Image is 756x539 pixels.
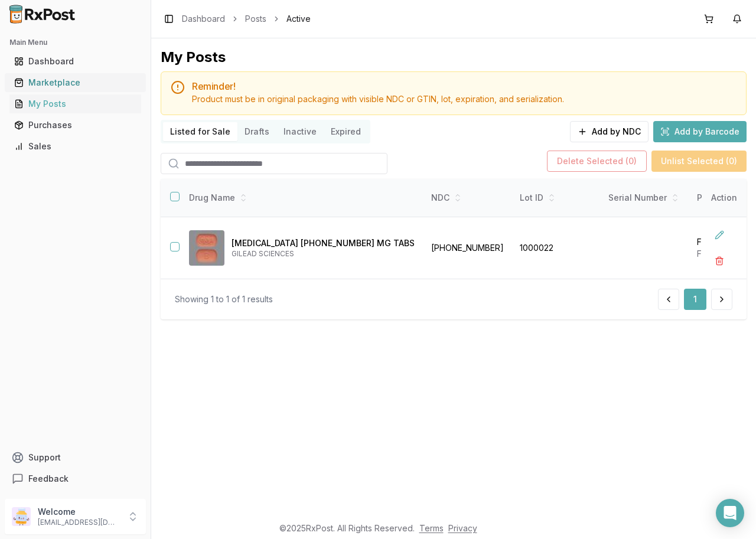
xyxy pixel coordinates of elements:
[38,506,120,518] p: Welcome
[431,192,506,204] div: NDC
[14,119,136,131] div: Purchases
[237,122,276,141] button: Drafts
[424,217,513,279] td: [PHONE_NUMBER]
[5,52,146,71] button: Dashboard
[12,507,31,526] img: User avatar
[38,518,120,527] p: [EMAIL_ADDRESS][DOMAIN_NAME]
[324,122,368,141] button: Expired
[9,115,141,136] a: Purchases
[608,192,683,204] div: Serial Number
[276,122,324,141] button: Inactive
[570,121,649,142] button: Add by NDC
[14,141,136,152] div: Sales
[709,250,730,272] button: Delete
[5,468,146,489] button: Feedback
[28,473,69,485] span: Feedback
[14,77,136,89] div: Marketplace
[175,293,273,305] div: Showing 1 to 1 of 1 results
[286,13,311,25] span: Active
[5,137,146,156] button: Sales
[161,48,226,67] div: My Posts
[232,249,415,259] p: GILEAD SCIENCES
[14,55,136,67] div: Dashboard
[163,122,237,141] button: Listed for Sale
[9,38,141,47] h2: Main Menu
[702,179,747,217] th: Action
[9,136,141,157] a: Sales
[9,93,141,115] a: My Posts
[513,217,601,279] td: 1000022
[419,523,444,533] a: Terms
[182,13,311,25] nav: breadcrumb
[653,121,747,142] button: Add by Barcode
[9,51,141,72] a: Dashboard
[9,72,141,93] a: Marketplace
[684,289,706,310] button: 1
[189,230,224,266] img: Biktarvy 30-120-15 MG TABS
[232,237,415,249] p: [MEDICAL_DATA] [PHONE_NUMBER] MG TABS
[709,224,730,246] button: Edit
[697,249,724,259] span: Full: 30
[448,523,477,533] a: Privacy
[245,13,266,25] a: Posts
[716,499,744,527] div: Open Intercom Messenger
[182,13,225,25] a: Dashboard
[5,5,80,24] img: RxPost Logo
[5,116,146,135] button: Purchases
[189,192,415,204] div: Drug Name
[14,98,136,110] div: My Posts
[5,73,146,92] button: Marketplace
[520,192,594,204] div: Lot ID
[192,81,737,91] h5: Reminder!
[192,93,737,105] div: Product must be in original packaging with visible NDC or GTIN, lot, expiration, and serialization.
[5,447,146,468] button: Support
[5,94,146,113] button: My Posts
